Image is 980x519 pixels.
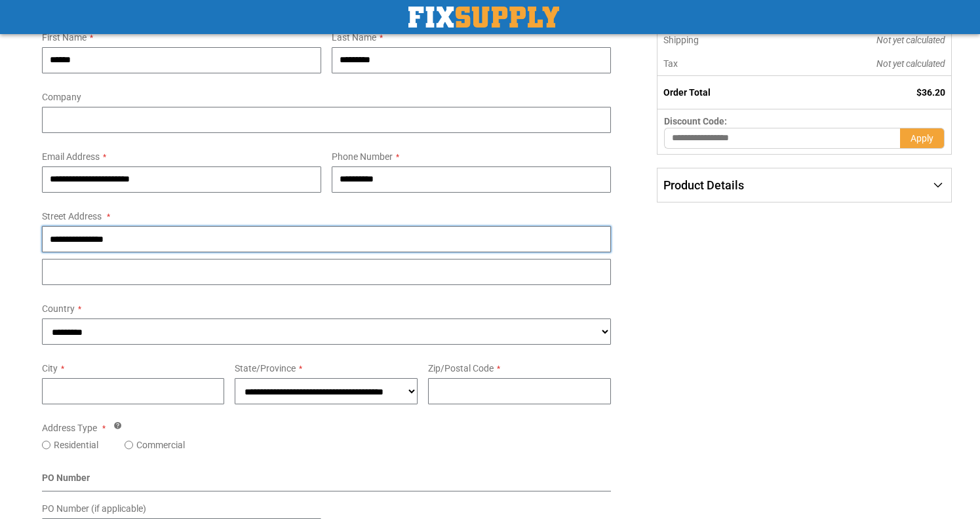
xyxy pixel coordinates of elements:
[136,438,185,452] label: Commercial
[657,52,788,76] th: Tax
[42,32,87,43] span: First Name
[332,151,393,162] span: Phone Number
[42,363,58,374] span: City
[332,32,376,43] span: Last Name
[428,363,494,374] span: Zip/Postal Code
[42,303,75,314] span: Country
[408,7,559,28] img: Fix Industrial Supply
[663,178,744,192] span: Product Details
[408,7,559,28] a: store logo
[876,35,945,45] span: Not yet calculated
[42,211,102,221] span: Street Address
[663,87,711,98] strong: Order Total
[663,35,699,45] span: Shipping
[876,58,945,69] span: Not yet calculated
[42,92,81,102] span: Company
[664,116,727,126] span: Discount Code:
[900,128,945,149] button: Apply
[42,423,97,433] span: Address Type
[916,87,945,98] span: $36.20
[235,363,296,374] span: State/Province
[911,133,933,144] span: Apply
[42,471,612,491] div: PO Number
[42,151,100,162] span: Email Address
[42,503,146,514] span: PO Number (if applicable)
[54,438,98,452] label: Residential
